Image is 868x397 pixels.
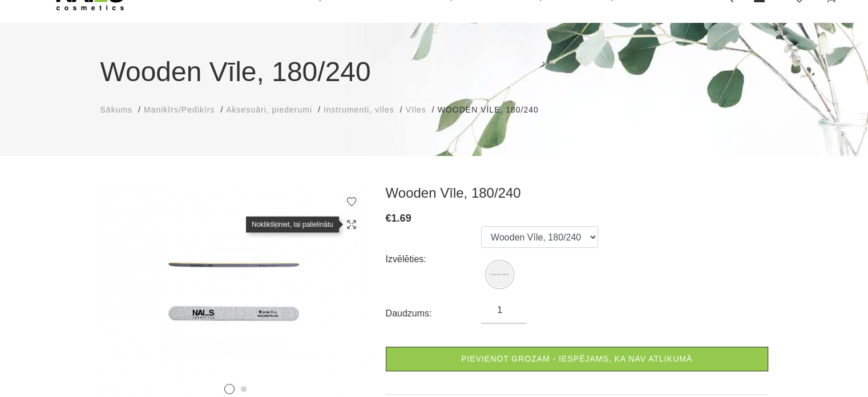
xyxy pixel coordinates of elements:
[438,104,550,116] li: Wooden Vīle, 180/240
[386,347,768,371] a: Pievienot grozam
[386,212,391,224] span: €
[144,105,215,114] span: Manikīrs/Pedikīrs
[406,105,426,114] span: Vīles
[100,104,133,116] a: Sākums
[100,51,768,93] h1: Wooden Vīle, 180/240
[144,104,215,116] a: Manikīrs/Pedikīrs
[224,384,235,394] button: 1 of 2
[324,105,394,114] span: Instrumenti, vīles
[386,304,482,323] div: Daudzums:
[386,250,482,268] div: Izvēlēties:
[324,104,394,116] a: Instrumenti, vīles
[391,212,411,224] span: 1.69
[487,262,512,287] label: Nav atlikumā
[406,104,426,116] a: Vīles
[386,185,768,202] h3: Wooden Vīle, 180/240
[226,104,312,116] a: Aksesuāri, piederumi
[487,262,512,287] img: Wooden Vīle, 180/240
[100,105,133,114] span: Sākums
[241,386,247,392] button: 2 of 2
[226,105,312,114] span: Aksesuāri, piederumi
